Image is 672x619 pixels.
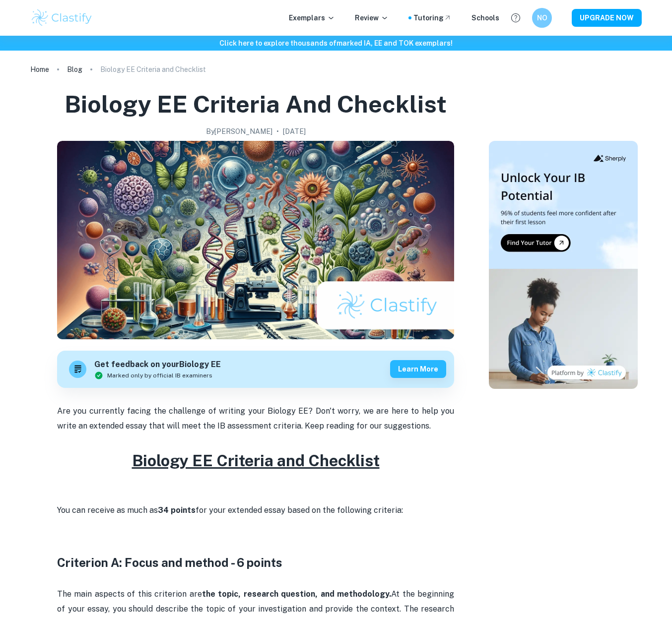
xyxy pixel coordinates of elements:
p: • [276,126,279,137]
button: Learn more [390,360,446,378]
p: Biology EE Criteria and Checklist [100,64,206,75]
p: Exemplars [289,12,335,23]
a: Get feedback on yourBiology EEMarked only by official IB examinersLearn more [57,351,454,388]
p: Are you currently facing the challenge of writing your Biology EE? Don't worry, we are here to he... [57,404,454,434]
strong: 34 points [158,505,196,515]
button: Help and Feedback [507,9,524,26]
a: Tutoring [413,12,452,23]
button: UPGRADE NOW [572,9,642,27]
h6: NO [537,12,548,23]
strong: the topic, research question, and methodology. [202,589,391,599]
u: Biology EE Criteria and Checklist [132,451,380,470]
p: Review [355,12,389,23]
button: NO [532,8,552,28]
a: Blog [67,62,82,76]
h1: Biology EE Criteria and Checklist [65,88,447,120]
h2: By [PERSON_NAME] [206,126,272,137]
a: Home [30,62,49,76]
img: Biology EE Criteria and Checklist cover image [57,141,454,339]
img: Clastify logo [30,8,93,28]
span: Marked only by official IB examiners [107,371,212,380]
strong: Criterion A: Focus and method - 6 points [57,556,282,569]
h2: [DATE] [283,126,306,137]
h6: Click here to explore thousands of marked IA, EE and TOK exemplars ! [2,38,670,49]
p: You can receive as much as for your extended essay based on the following criteria: [57,488,454,518]
h6: Get feedback on your Biology EE [94,359,221,371]
a: Schools [471,12,499,23]
img: Thumbnail [489,141,638,389]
